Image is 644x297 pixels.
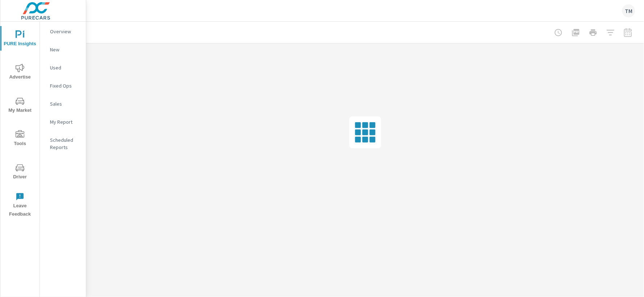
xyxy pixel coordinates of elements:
[40,135,86,153] div: Scheduled Reports
[50,46,80,53] p: New
[50,64,80,71] p: Used
[622,4,635,17] div: TM
[3,30,37,48] span: PURE Insights
[50,82,80,89] p: Fixed Ops
[40,116,86,127] div: My Report
[50,28,80,35] p: Overview
[0,22,40,221] div: nav menu
[50,136,80,151] p: Scheduled Reports
[50,100,80,107] p: Sales
[3,64,37,81] span: Advertise
[40,44,86,55] div: New
[50,118,80,126] p: My Report
[3,97,37,115] span: My Market
[3,130,37,148] span: Tools
[3,192,37,218] span: Leave Feedback
[40,26,86,37] div: Overview
[40,62,86,73] div: Used
[3,164,37,181] span: Driver
[40,98,86,109] div: Sales
[40,80,86,91] div: Fixed Ops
